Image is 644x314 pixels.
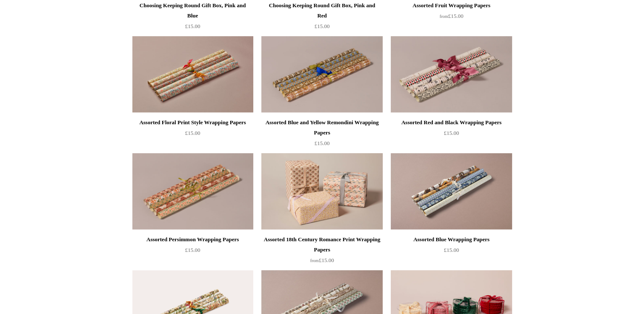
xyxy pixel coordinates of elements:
a: Assorted 18th Century Romance Print Wrapping Papers Assorted 18th Century Romance Print Wrapping ... [261,153,382,230]
a: Assorted Floral Print Style Wrapping Papers Assorted Floral Print Style Wrapping Papers [132,36,253,113]
img: Assorted Floral Print Style Wrapping Papers [132,36,253,113]
span: £15.00 [185,247,200,253]
span: £15.00 [310,257,334,263]
div: Assorted Blue Wrapping Papers [393,234,509,245]
a: Assorted Blue and Yellow Remondini Wrapping Papers Assorted Blue and Yellow Remondini Wrapping Pa... [261,36,382,113]
img: Assorted Blue and Yellow Remondini Wrapping Papers [261,36,382,113]
div: Assorted Fruit Wrapping Papers [393,0,509,11]
span: £15.00 [315,140,330,146]
img: Assorted Red and Black Wrapping Papers [391,36,512,113]
a: Assorted Blue and Yellow Remondini Wrapping Papers £15.00 [261,117,382,152]
span: £15.00 [185,23,200,29]
a: Assorted 18th Century Romance Print Wrapping Papers from£15.00 [261,234,382,269]
a: Choosing Keeping Round Gift Box, Pink and Red £15.00 [261,0,382,35]
div: Assorted Red and Black Wrapping Papers [393,117,509,128]
a: Assorted Blue Wrapping Papers Assorted Blue Wrapping Papers [391,153,512,230]
a: Assorted Fruit Wrapping Papers from£15.00 [391,0,512,35]
a: Assorted Red and Black Wrapping Papers £15.00 [391,117,512,152]
div: Assorted Persimmon Wrapping Papers [135,234,251,245]
img: Assorted Persimmon Wrapping Papers [132,153,253,230]
span: from [310,258,319,263]
a: Assorted Blue Wrapping Papers £15.00 [391,234,512,269]
div: Choosing Keeping Round Gift Box, Pink and Blue [135,0,251,21]
span: £15.00 [440,13,464,19]
img: Assorted 18th Century Romance Print Wrapping Papers [261,153,382,230]
a: Assorted Red and Black Wrapping Papers Assorted Red and Black Wrapping Papers [391,36,512,113]
a: Choosing Keeping Round Gift Box, Pink and Blue £15.00 [132,0,253,35]
span: £15.00 [444,247,459,253]
span: £15.00 [444,130,459,136]
a: Assorted Persimmon Wrapping Papers £15.00 [132,234,253,269]
div: Assorted 18th Century Romance Print Wrapping Papers [263,234,380,255]
span: £15.00 [315,23,330,29]
span: £15.00 [185,130,200,136]
img: Assorted Blue Wrapping Papers [391,153,512,230]
div: Assorted Floral Print Style Wrapping Papers [135,117,251,128]
div: Choosing Keeping Round Gift Box, Pink and Red [263,0,380,21]
a: Assorted Persimmon Wrapping Papers Assorted Persimmon Wrapping Papers [132,153,253,230]
div: Assorted Blue and Yellow Remondini Wrapping Papers [263,117,380,138]
a: Assorted Floral Print Style Wrapping Papers £15.00 [132,117,253,152]
span: from [440,14,448,19]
